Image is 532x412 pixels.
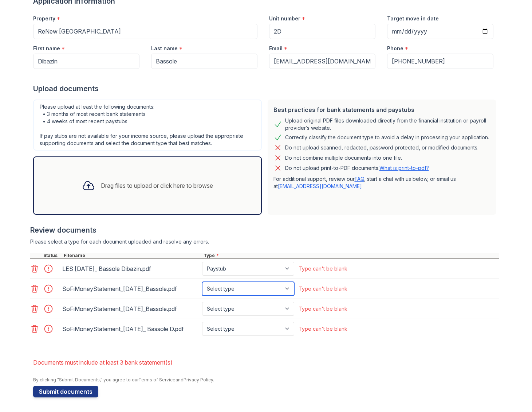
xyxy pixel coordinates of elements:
[273,175,490,190] p: For additional support, review our , start a chat with us below, or email us at
[138,377,176,382] a: Terms of Service
[278,183,362,189] a: [EMAIL_ADDRESS][DOMAIN_NAME]
[33,45,60,52] label: First name
[33,386,98,397] button: Submit documents
[285,164,429,172] p: Do not upload print-to-PDF documents.
[387,45,403,52] label: Phone
[387,15,439,22] label: Target move in date
[62,263,199,275] div: LES [DATE]_ Bassole Dibazin.pdf
[269,15,300,22] label: Unit number
[355,176,364,182] a: FAQ
[285,117,490,132] div: Upload original PDF files downloaded directly from the financial institution or payroll provider’...
[299,265,347,272] div: Type can't be blank
[151,45,178,52] label: Last name
[202,253,499,259] div: Type
[269,45,283,52] label: Email
[285,133,489,142] div: Correctly classify the document type to avoid a delay in processing your application.
[30,238,499,245] div: Please select a type for each document uploaded and resolve any errors.
[62,303,199,315] div: SoFiMoneyStatement_[DATE]_Bassole.pdf
[299,305,347,312] div: Type can't be blank
[62,323,199,335] div: SoFiMoneyStatement_[DATE]_ Bassole D.pdf
[184,377,214,382] a: Privacy Policy.
[33,100,262,151] div: Please upload at least the following documents: • 3 months of most recent bank statements • 4 wee...
[33,377,499,383] div: By clicking "Submit Documents," you agree to our and
[42,253,62,259] div: Status
[273,105,490,114] div: Best practices for bank statements and paystubs
[299,285,347,292] div: Type can't be blank
[285,153,402,162] div: Do not combine multiple documents into one file.
[33,355,499,370] li: Documents must include at least 3 bank statement(s)
[62,253,202,259] div: Filename
[379,165,429,171] a: What is print-to-pdf?
[33,83,499,94] div: Upload documents
[285,143,478,152] div: Do not upload scanned, redacted, password protected, or modified documents.
[62,283,199,295] div: SoFiMoneyStatement_[DATE]_Bassole.pdf
[30,225,499,235] div: Review documents
[299,325,347,333] div: Type can't be blank
[101,181,213,190] div: Drag files to upload or click here to browse
[33,15,55,22] label: Property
